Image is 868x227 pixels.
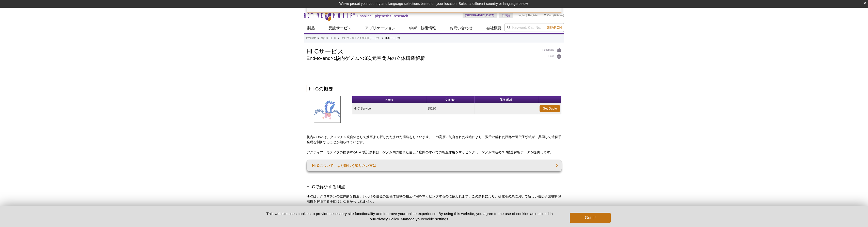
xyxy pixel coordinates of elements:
[307,47,538,55] h1: Hi-Cサービス
[504,23,564,32] input: Keyword, Cat. No.
[544,14,553,17] a: Cart
[543,47,562,53] a: Feedback
[528,14,539,17] a: Register
[362,23,399,33] a: アプリケーション
[423,217,448,221] button: cookie settings
[306,36,316,41] a: Products
[357,14,408,18] h2: Enabling Epigenetics Research
[304,23,318,33] a: 製品
[352,103,426,114] td: Hi-C Service
[475,96,538,103] th: 価格 (税抜)
[325,23,354,33] a: 受託サービス
[544,14,546,16] img: Your Cart
[258,211,562,222] p: This website uses cookies to provide necessary site functionality and improve your online experie...
[447,23,476,33] a: お問い合わせ
[543,54,562,60] a: Print
[426,96,475,103] th: Cat No.
[483,23,504,33] a: 会社概要
[338,37,340,39] li: »
[307,56,538,61] h2: End-to-endの核内ゲノムの3次元空間内の立体構造解析
[518,14,525,17] a: Login
[426,103,475,114] td: 25280
[307,160,562,171] a: Hi-Cについて、より詳しく知りたい方は
[382,37,383,39] li: »
[544,12,564,18] li: (0 items)
[570,213,610,223] button: Got it!
[321,36,336,41] a: 受託サービス
[307,184,562,190] h3: Hi-Cで解析する利点
[545,25,563,30] button: Search
[307,85,562,92] h2: Hi-Cの概要
[385,37,400,39] li: Hi-Cサービス
[314,96,341,123] img: Hi-C Service
[463,12,497,18] a: [GEOGRAPHIC_DATA]
[352,96,426,103] th: Name
[540,105,560,112] a: Get Quote
[307,135,562,145] p: 核内のDNAは、クロマチン複合体として効率よく折りたたまれた構造をしています。この高度に制御された構造により、数千kb離れた距離の遺伝子領域が、共同して遺伝子発現を制御することが知られています。
[375,217,399,221] a: Privacy Policy
[526,12,527,18] li: |
[318,37,319,39] li: »
[307,150,562,155] p: アクティブ・モティフの提供するHi-C受託解析は、ゲノム内の離れた遺伝子座間のすべての相互作用をマッピングし、ゲノム構造の３D構造解析データを提供します。
[307,194,562,204] p: Hi-Cは、クロマチンの立体的な構造、いわゆる遠位の染色体領域の相互作用をマッピングするのに使われます。この解析により、研究者の系において新しい遺伝子発現制御機構を解明する手助けとなるかもしれません。
[499,12,513,18] a: 日本語
[406,23,439,33] a: 学術・技術情報
[547,25,562,30] span: Search
[341,36,380,41] a: エピジェネティクス受託サービス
